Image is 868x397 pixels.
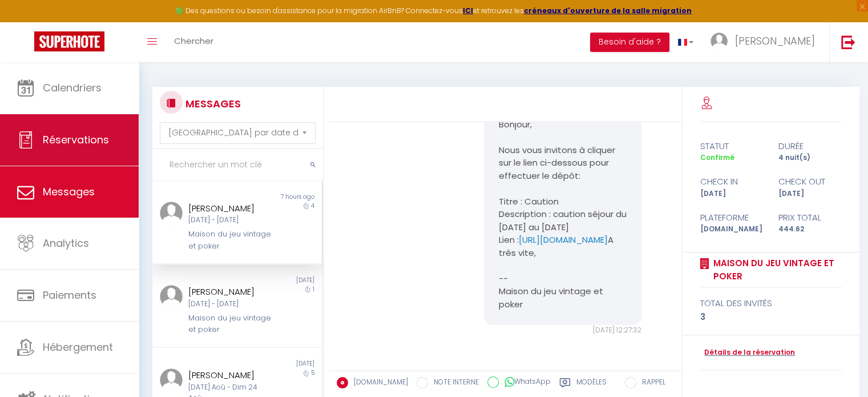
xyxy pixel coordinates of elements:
[693,175,771,189] div: check in
[771,211,849,224] div: Prix total
[160,368,183,391] img: ...
[524,6,692,15] a: créneaux d'ouverture de la salle migration
[311,202,314,210] span: 4
[499,376,551,389] label: WhatsApp
[160,285,183,308] img: ...
[463,6,473,15] a: ICI
[188,312,272,336] div: Maison du jeu vintage et poker
[43,133,109,147] span: Réservations
[693,139,771,153] div: statut
[710,33,728,50] img: ...
[735,34,815,48] span: [PERSON_NAME]
[771,175,849,189] div: check out
[484,325,641,336] div: [DATE] 12:27:32
[841,35,855,49] img: logout
[188,285,272,299] div: [PERSON_NAME]
[43,236,89,250] span: Analytics
[700,310,842,324] div: 3
[237,193,321,202] div: 7 hours ago
[700,296,842,310] div: total des invités
[237,276,321,285] div: [DATE]
[693,189,771,199] div: [DATE]
[188,215,272,226] div: [DATE] - [DATE]
[160,202,183,224] img: ...
[188,368,272,382] div: [PERSON_NAME]
[9,5,43,39] button: Ouvrir le widget de chat LiveChat
[183,91,241,117] h3: MESSAGES
[771,153,849,163] div: 4 nuit(s)
[693,224,771,235] div: [DOMAIN_NAME]
[188,228,272,252] div: Maison du jeu vintage et poker
[34,31,104,51] img: Super Booking
[43,288,96,302] span: Paiements
[174,35,213,47] span: Chercher
[43,185,95,199] span: Messages
[771,224,849,235] div: 444.62
[165,22,222,62] a: Chercher
[313,285,314,294] span: 1
[188,202,272,215] div: [PERSON_NAME]
[43,340,113,354] span: Hébergement
[590,33,669,52] button: Besoin d'aide ?
[700,347,795,358] a: Détails de la réservation
[188,299,272,310] div: [DATE] - [DATE]
[702,22,829,62] a: ... [PERSON_NAME]
[237,359,321,368] div: [DATE]
[518,234,607,246] a: [URL][DOMAIN_NAME]
[636,377,665,390] label: RAPPEL
[43,81,102,95] span: Calendriers
[771,189,849,199] div: [DATE]
[152,149,323,181] input: Rechercher un mot clé
[700,153,734,162] span: Confirmé
[576,377,607,391] label: Modèles
[709,256,842,283] a: Maison du jeu vintage et poker
[498,118,627,311] pre: Bonjour, Nous vous invitons à cliquer sur le lien ci-dessous pour effectuer le dépôt: Titre : Cau...
[428,377,479,390] label: NOTE INTERNE
[348,377,408,390] label: [DOMAIN_NAME]
[693,211,771,224] div: Plateforme
[771,139,849,153] div: durée
[311,368,314,377] span: 5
